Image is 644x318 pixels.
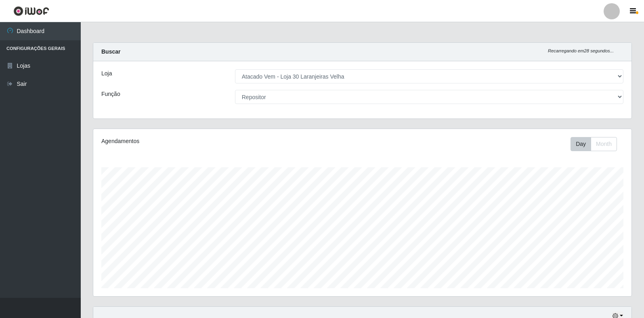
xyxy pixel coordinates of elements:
label: Função [101,90,120,98]
button: Day [571,137,591,151]
button: Month [591,137,617,151]
img: CoreUI Logo [13,6,49,16]
div: Toolbar with button groups [571,137,623,151]
div: First group [571,137,617,151]
div: Agendamentos [101,137,312,145]
strong: Buscar [101,48,120,55]
i: Recarregando em 28 segundos... [548,48,614,53]
label: Loja [101,69,112,78]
